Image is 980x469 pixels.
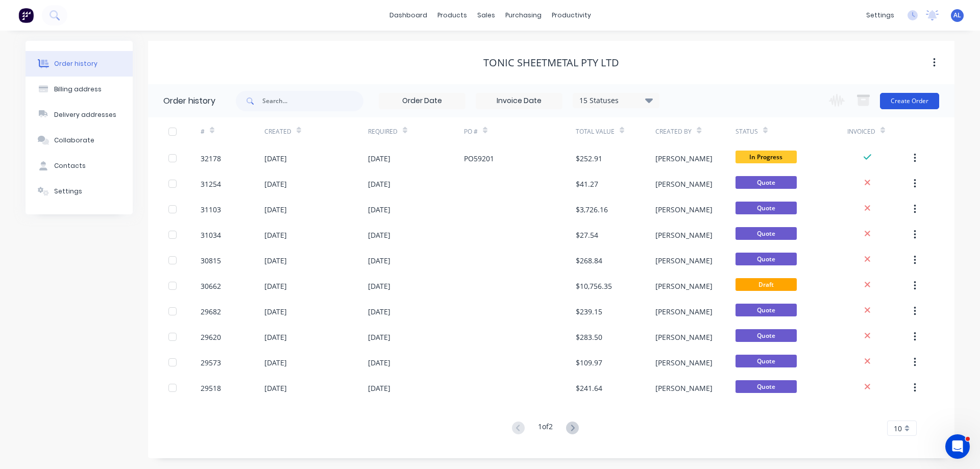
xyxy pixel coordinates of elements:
button: Order history [26,51,133,77]
div: [DATE] [368,281,390,291]
span: Quote [736,380,797,393]
button: Settings [26,179,133,204]
button: Delivery addresses [26,102,133,128]
div: $239.15 [576,306,602,317]
div: [DATE] [368,255,390,266]
div: $3,726.16 [576,204,608,215]
div: [DATE] [368,383,390,393]
input: Invoice Date [476,93,562,109]
div: [PERSON_NAME] [655,281,713,291]
button: Contacts [26,153,133,179]
span: Quote [736,227,797,240]
div: Created [264,127,291,136]
div: $27.54 [576,230,598,240]
div: sales [472,8,500,23]
input: Search... [262,91,363,111]
div: [DATE] [264,357,287,368]
input: Order Date [379,93,465,109]
div: Created By [655,117,735,145]
div: Status [736,117,847,145]
div: Collaborate [54,136,94,145]
span: Quote [736,202,797,214]
div: [DATE] [368,204,390,215]
div: Created By [655,127,692,136]
div: $252.91 [576,153,602,164]
span: In Progress [736,151,797,163]
span: Quote [736,329,797,342]
div: [PERSON_NAME] [655,332,713,342]
div: Created [264,117,368,145]
div: Billing address [54,85,102,94]
div: PO # [464,127,478,136]
div: PO59201 [464,153,494,164]
div: [DATE] [264,255,287,266]
div: [PERSON_NAME] [655,204,713,215]
div: [PERSON_NAME] [655,179,713,189]
span: Draft [736,278,797,291]
span: AL [953,11,961,20]
div: [DATE] [368,357,390,368]
div: [DATE] [264,281,287,291]
div: [PERSON_NAME] [655,306,713,317]
span: Quote [736,304,797,316]
div: [PERSON_NAME] [655,230,713,240]
div: [PERSON_NAME] [655,383,713,393]
div: [DATE] [368,179,390,189]
div: 29682 [201,306,221,317]
div: $109.97 [576,357,602,368]
div: $41.27 [576,179,598,189]
button: Collaborate [26,128,133,153]
div: products [432,8,472,23]
button: Billing address [26,77,133,102]
div: 30662 [201,281,221,291]
div: # [201,117,264,145]
div: $10,756.35 [576,281,612,291]
div: [PERSON_NAME] [655,255,713,266]
div: Settings [54,187,82,196]
div: TONIC SHEETMETAL PTY LTD [483,57,619,69]
div: [DATE] [264,306,287,317]
div: [DATE] [264,179,287,189]
img: Factory [18,8,34,23]
a: dashboard [384,8,432,23]
button: Create Order [880,93,939,109]
iframe: Intercom live chat [945,434,970,459]
div: 32178 [201,153,221,164]
div: $283.50 [576,332,602,342]
div: settings [861,8,899,23]
div: Invoiced [847,117,911,145]
div: [DATE] [264,332,287,342]
div: Total Value [576,127,615,136]
div: [DATE] [368,306,390,317]
span: Quote [736,176,797,189]
div: 29620 [201,332,221,342]
div: [DATE] [264,204,287,215]
div: PO # [464,117,576,145]
div: 1 of 2 [538,421,553,436]
div: 31254 [201,179,221,189]
div: Required [368,117,464,145]
span: 10 [894,423,902,434]
div: Contacts [54,161,86,170]
span: Quote [736,253,797,265]
div: [DATE] [264,153,287,164]
div: 29573 [201,357,221,368]
div: Order history [54,59,97,68]
div: # [201,127,205,136]
span: Quote [736,355,797,367]
div: purchasing [500,8,547,23]
div: [DATE] [368,230,390,240]
div: Total Value [576,117,655,145]
div: [PERSON_NAME] [655,357,713,368]
div: [DATE] [264,230,287,240]
div: 29518 [201,383,221,393]
div: [DATE] [368,153,390,164]
div: 31034 [201,230,221,240]
div: Order history [163,95,215,107]
div: [DATE] [264,383,287,393]
div: Status [736,127,758,136]
div: 15 Statuses [573,95,659,106]
div: $268.84 [576,255,602,266]
div: 30815 [201,255,221,266]
div: [PERSON_NAME] [655,153,713,164]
